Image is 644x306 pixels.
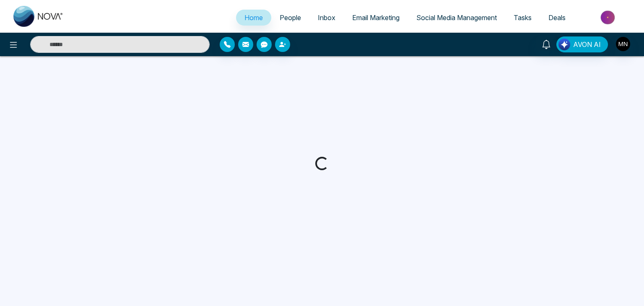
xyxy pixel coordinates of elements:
[408,10,505,26] a: Social Media Management
[344,10,408,26] a: Email Marketing
[280,13,301,22] span: People
[318,13,335,22] span: Inbox
[616,37,630,51] img: User Avatar
[244,13,263,22] span: Home
[13,6,64,27] img: Nova CRM Logo
[558,39,570,50] img: Lead Flow
[573,39,601,49] span: AVON AI
[271,10,309,26] a: People
[236,10,271,26] a: Home
[514,13,532,22] span: Tasks
[548,13,566,22] span: Deals
[540,10,574,26] a: Deals
[556,36,608,52] button: AVON AI
[505,10,540,26] a: Tasks
[578,8,639,27] img: Market-place.gif
[416,13,497,22] span: Social Media Management
[352,13,400,22] span: Email Marketing
[309,10,344,26] a: Inbox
